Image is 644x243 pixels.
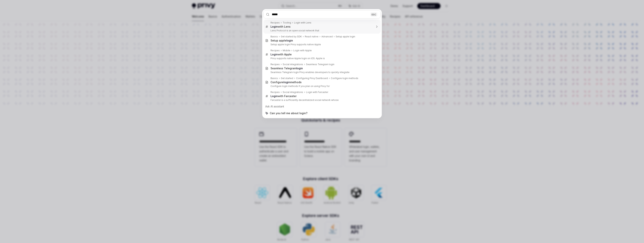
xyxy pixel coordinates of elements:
p: Setup apple login Privy supports native Apple [271,43,373,46]
div: Login with Lens [294,21,311,24]
b: Login [271,25,278,28]
div: React native [305,35,318,38]
div: Recipes [271,49,280,52]
div: Seamless Telegram login [306,63,334,66]
b: login [296,67,303,70]
span: Can you tell me about login? [270,111,307,115]
p: Configure login methods If you plan on using Privy for [271,85,373,88]
p: Lens Protocol is an open social network that [271,29,373,32]
div: Recipes [271,21,280,24]
div: Setup apple [271,39,293,42]
p: Seamless Telegram login Privy enables developers to quickly integrate [271,71,373,74]
div: with Lens [271,25,291,28]
div: Recipes [271,91,280,94]
b: Login [271,94,278,98]
div: Basics [271,77,278,80]
div: Social integrations [283,63,303,66]
div: Get started by SDK [281,35,302,38]
div: Social integrations [283,91,303,94]
p: Farcaster is a sufficiently decentralized social network whose [271,99,373,102]
div: Login with Apple [293,49,312,52]
b: Login [271,53,278,56]
div: ESC [370,12,377,16]
div: Tooling [283,21,291,24]
div: Advanced [321,35,333,38]
div: Recipes [271,63,280,66]
div: with Farcaster [271,94,297,98]
div: Seamless Telegram [271,67,303,70]
div: with Apple [271,53,292,56]
p: Privy supports native Apple login on iOS. Apple is [271,57,373,60]
div: Configuring Privy Dashboard [296,77,328,80]
div: Setup apple login [336,35,355,38]
div: Basics [271,35,278,38]
div: Mobile [283,49,290,52]
div: Get started [281,77,293,80]
b: login [286,39,293,42]
div: Login with Farcaster [306,91,328,94]
div: Configure login methods [331,77,358,80]
div: Ask AI assistant [263,103,381,110]
div: Configure methods [271,81,302,84]
b: login [284,81,290,84]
